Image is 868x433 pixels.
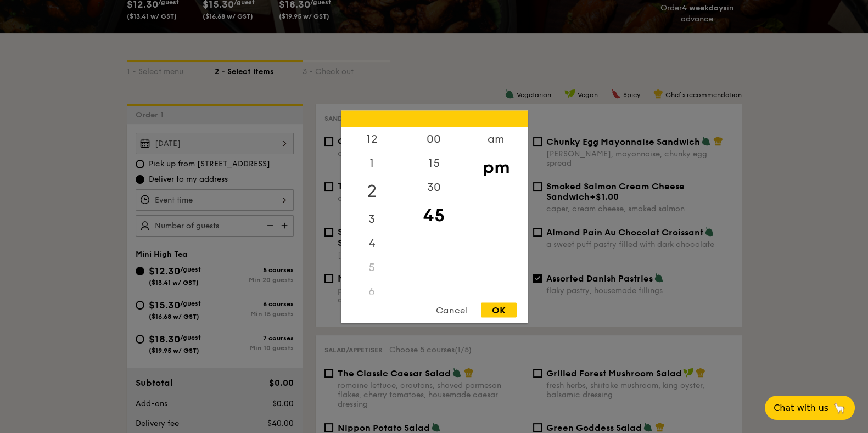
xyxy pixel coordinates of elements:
div: am [465,127,527,151]
span: 🦙 [833,402,846,414]
div: 6 [341,279,403,303]
div: OK [481,302,517,317]
div: 3 [341,207,403,231]
div: 1 [341,151,403,175]
div: pm [465,151,527,183]
div: 5 [341,255,403,279]
div: 4 [341,231,403,255]
div: 45 [403,199,465,231]
div: 12 [341,127,403,151]
div: 2 [341,175,403,207]
span: Chat with us [774,403,828,413]
button: Chat with us🦙 [765,396,855,420]
div: 30 [403,175,465,199]
div: Cancel [425,302,479,317]
div: 15 [403,151,465,175]
div: 00 [403,127,465,151]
